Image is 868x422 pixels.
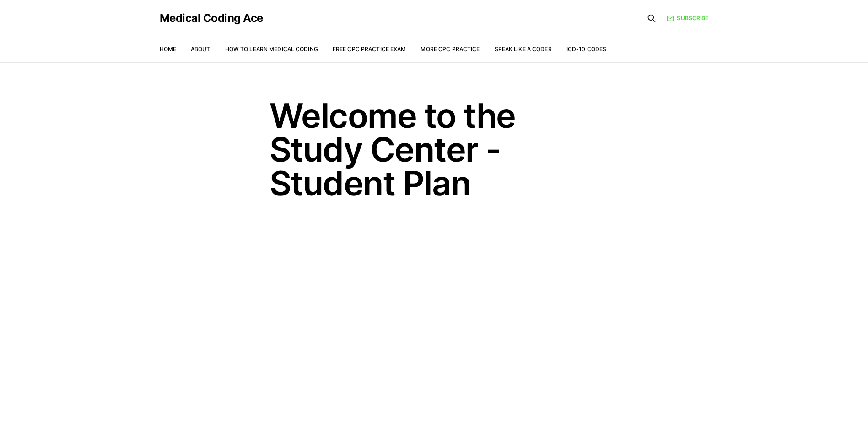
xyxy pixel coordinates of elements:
a: Free CPC Practice Exam [333,46,406,53]
a: Medical Coding Ace [160,13,263,24]
a: ICD-10 Codes [566,46,606,53]
a: Home [160,46,176,53]
a: About [191,46,210,53]
h1: Welcome to the Study Center - Student Plan [270,99,599,200]
a: Subscribe [667,14,708,22]
a: More CPC Practice [421,46,480,53]
a: How to Learn Medical Coding [225,46,318,53]
a: Speak Like a Coder [495,46,552,53]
